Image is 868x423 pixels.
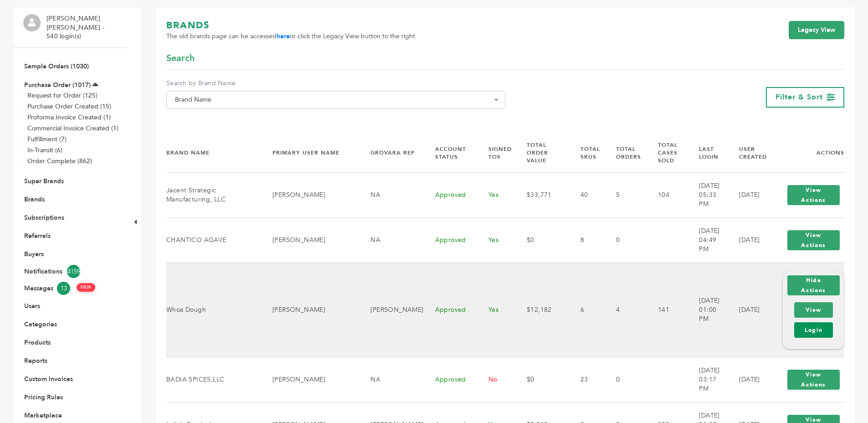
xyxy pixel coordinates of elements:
a: View [794,302,833,318]
a: Order Complete (862) [27,157,92,165]
a: Super Brands [24,177,64,186]
td: [DATE] [728,357,771,402]
a: Marketplace [24,411,62,420]
td: [DATE] 03:17 PM [688,357,728,402]
button: Hide Actions [787,275,840,295]
span: Search [166,52,195,65]
td: 6 [569,263,605,357]
a: Login [794,322,833,338]
th: Primary User Name [261,134,359,172]
span: 4159 [67,265,80,278]
a: Buyers [24,250,44,258]
a: Users [24,302,40,310]
td: [DATE] 01:00 PM [688,263,728,357]
a: Sample Orders (1030) [24,62,89,71]
a: Brands [24,195,45,204]
td: 4 [605,263,647,357]
td: CHANTICO AGAVE [166,217,261,263]
th: Grovara Rep [359,134,423,172]
td: No [477,357,515,402]
a: Notifications4159 [24,265,117,278]
th: Account Status [424,134,477,172]
td: $33,771 [515,172,569,217]
td: 8 [569,217,605,263]
th: Brand Name [166,134,261,172]
td: $0 [515,357,569,402]
td: $12,182 [515,263,569,357]
td: 0 [605,217,647,263]
td: NA [359,172,423,217]
label: Search by Brand Name [166,79,505,88]
th: User Created [728,134,771,172]
li: [PERSON_NAME] [PERSON_NAME] - 540 login(s) [46,14,125,41]
a: Referrals [24,232,51,240]
td: $0 [515,217,569,263]
td: Approved [424,357,477,402]
td: Approved [424,172,477,217]
td: 104 [647,172,688,217]
th: Total SKUs [569,134,605,172]
td: [DATE] 04:49 PM [688,217,728,263]
td: [PERSON_NAME] [261,357,359,402]
a: Subscriptions [24,213,64,222]
a: In-Transit (6) [27,146,62,155]
td: Jacent Strategic Manufacturing, LLC [166,172,261,217]
span: The old brands page can be accessed or click the Legacy View button to the right [166,32,415,41]
span: Filter & Sort [776,92,823,102]
button: View Actions [787,185,840,205]
td: Yes [477,172,515,217]
span: Brand Name [166,91,505,109]
th: Signed TOS [477,134,515,172]
td: 23 [569,357,605,402]
th: Actions [771,134,844,172]
td: 141 [647,263,688,357]
td: NA [359,217,423,263]
span: 13 [57,282,70,295]
a: Fulfillment (7) [27,135,67,144]
a: Pricing Rules [24,393,63,402]
td: Whoa Dough [166,263,261,357]
td: [PERSON_NAME] [359,263,423,357]
button: View Actions [787,230,840,250]
img: profile.png [23,14,41,31]
td: [DATE] [728,217,771,263]
td: Yes [477,217,515,263]
a: Reports [24,356,47,365]
td: 0 [605,357,647,402]
td: [PERSON_NAME] [261,217,359,263]
h1: BRANDS [166,19,415,32]
a: Purchase Order Created (15) [27,102,111,111]
span: NEW [77,283,95,292]
a: Legacy View [789,21,844,39]
td: 40 [569,172,605,217]
td: [DATE] [728,172,771,217]
td: Approved [424,217,477,263]
a: Categories [24,320,57,329]
td: [DATE] 05:33 PM [688,172,728,217]
a: here [277,32,290,41]
td: Yes [477,263,515,357]
a: Purchase Order (1017) [24,81,91,89]
td: 5 [605,172,647,217]
th: Total Orders [605,134,647,172]
td: [DATE] [728,263,771,357]
a: Products [24,338,51,347]
td: [PERSON_NAME] [261,263,359,357]
button: View Actions [787,370,840,390]
td: NA [359,357,423,402]
a: Commercial Invoice Created (1) [27,124,118,133]
th: Total Cases Sold [647,134,688,172]
span: Brand Name [171,93,500,106]
th: Total Order Value [515,134,569,172]
td: BADIA SPICES,LLC [166,357,261,402]
th: Last Login [688,134,728,172]
a: Proforma Invoice Created (1) [27,113,111,122]
a: Messages13 NEW [24,282,117,295]
td: Approved [424,263,477,357]
td: [PERSON_NAME] [261,172,359,217]
a: Request for Order (125) [27,91,98,100]
a: Custom Invoices [24,375,73,383]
